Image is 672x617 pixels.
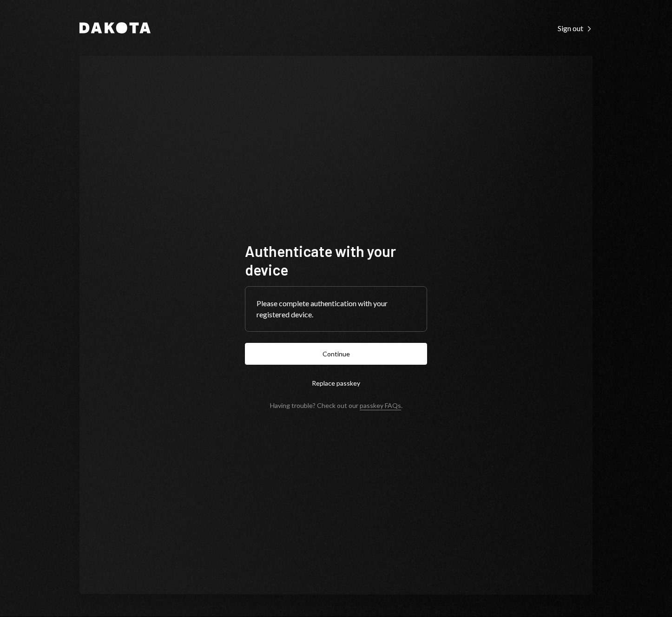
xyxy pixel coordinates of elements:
div: Please complete authentication with your registered device. [257,298,415,320]
div: Having trouble? Check out our . [270,401,402,409]
a: passkey FAQs [360,401,401,410]
h1: Authenticate with your device [245,242,427,279]
div: Sign out [558,24,593,33]
button: Continue [245,343,427,365]
a: Sign out [558,23,593,33]
button: Replace passkey [245,372,427,394]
